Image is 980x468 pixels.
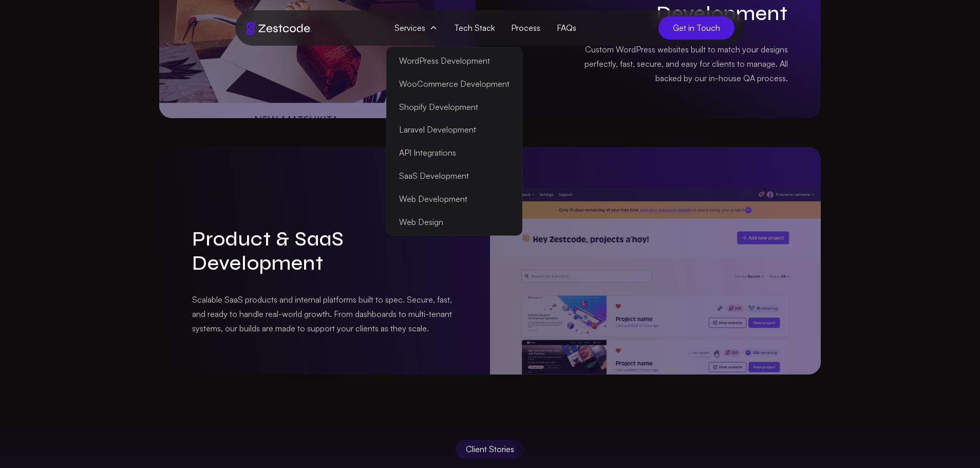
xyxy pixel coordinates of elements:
[389,95,520,118] a: Shopify Development
[192,227,457,275] h3: Product & SaaS Development
[389,72,520,96] a: WooCommerce Development
[389,118,520,141] a: Laravel Development
[389,210,520,233] a: Web Design
[549,18,585,38] a: FAQs
[246,21,312,35] img: Brand logo of zestcode digital
[658,16,734,40] a: Get in Touch
[446,18,503,38] a: Tech Stack
[389,49,520,72] a: WordPress Development
[192,292,457,335] p: Scalable SaaS products and internal platforms built to spec. Secure, fast, and ready to handle re...
[456,440,524,459] div: Client Stories
[389,188,520,211] a: Web Development
[159,147,821,374] a: Product & SaaS DevelopmentScalable SaaS products and internal platforms built to spec. Secure, fa...
[578,42,788,85] p: Custom WordPress websites built to match your designs perfectly, fast, secure, and easy for clien...
[389,141,520,164] a: API Integrations
[386,18,446,38] span: Services
[490,188,821,374] img: Product & SaaS Development
[503,18,549,38] a: Process
[389,164,520,188] a: SaaS Development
